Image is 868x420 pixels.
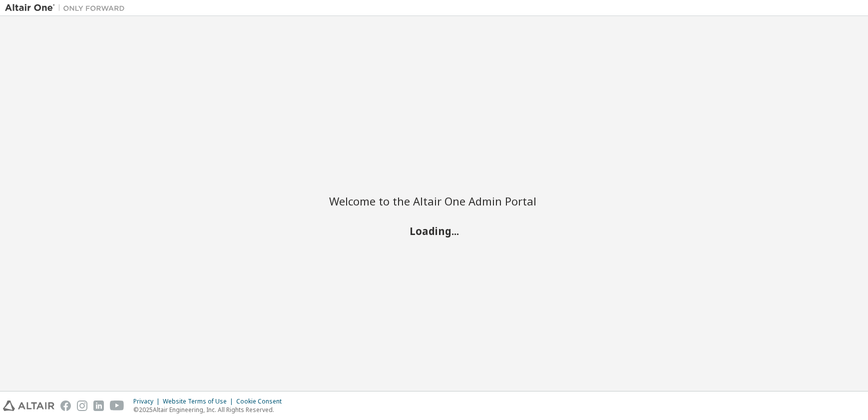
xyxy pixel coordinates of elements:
[133,397,163,405] div: Privacy
[133,405,288,414] p: © 2025 Altair Engineering, Inc. All Rights Reserved.
[5,3,130,13] img: Altair One
[3,400,54,411] img: altair_logo.svg
[329,194,539,208] h2: Welcome to the Altair One Admin Portal
[236,397,288,405] div: Cookie Consent
[163,397,236,405] div: Website Terms of Use
[77,400,87,411] img: instagram.svg
[110,400,124,411] img: youtube.svg
[329,224,539,237] h2: Loading...
[60,400,71,411] img: facebook.svg
[93,400,104,411] img: linkedin.svg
